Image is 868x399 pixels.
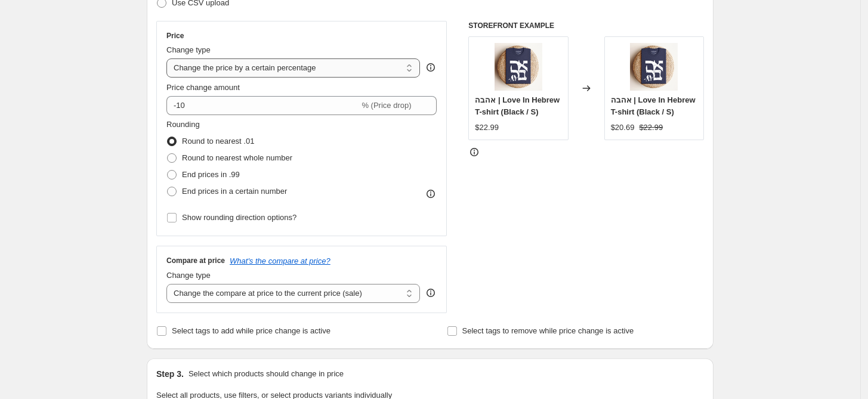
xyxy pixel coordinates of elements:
p: Select which products should change in price [189,368,344,380]
span: Select tags to remove while price change is active [462,326,634,335]
img: 5_e4c520db-a2e5-47e5-bcec-b429af117a9c_80x.png [495,43,542,91]
h2: Step 3. [156,368,184,380]
h3: Price [166,31,184,41]
span: Round to nearest whole number [182,153,292,162]
span: Show rounding direction options? [182,213,296,222]
div: help [425,61,437,73]
span: Rounding [166,120,200,129]
strike: $22.99 [639,122,663,134]
div: $22.99 [475,122,499,134]
span: Change type [166,271,211,280]
button: What's the compare at price? [230,256,330,265]
span: End prices in .99 [182,170,240,179]
h3: Compare at price [166,256,225,265]
span: End prices in a certain number [182,187,287,196]
span: Change type [166,45,211,54]
span: אהבה | Love In Hebrew T-shirt (Black / S) [611,95,696,116]
div: $20.69 [611,122,635,134]
span: Select tags to add while price change is active [172,326,330,335]
span: אהבה | Love In Hebrew T-shirt (Black / S) [475,95,560,116]
input: -15 [166,96,359,115]
h6: STOREFRONT EXAMPLE [468,21,704,30]
div: help [425,287,437,299]
span: % (Price drop) [362,101,411,110]
span: Price change amount [166,83,240,92]
span: Round to nearest .01 [182,137,254,146]
img: 5_e4c520db-a2e5-47e5-bcec-b429af117a9c_80x.png [630,43,678,91]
